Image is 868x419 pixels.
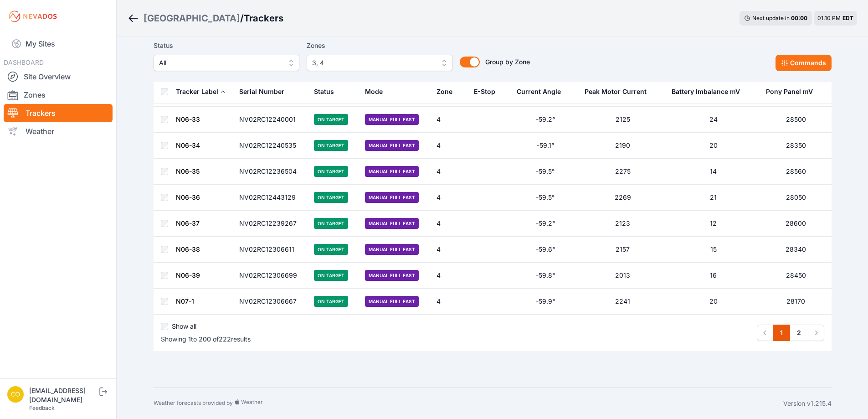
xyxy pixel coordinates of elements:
[176,167,200,175] a: N06-35
[666,211,760,237] td: 12
[511,237,579,263] td: -59.6°
[365,166,419,177] span: Manual Full East
[431,211,468,237] td: 4
[579,289,666,315] td: 2241
[437,81,460,103] button: Zone
[579,185,666,211] td: 2269
[579,133,666,159] td: 2190
[234,133,308,159] td: NV02RC12240535
[159,57,281,68] span: All
[307,55,452,71] button: 3, 4
[517,81,568,103] button: Current Angle
[154,40,299,51] label: Status
[766,81,820,103] button: Pony Panel mV
[239,87,284,96] div: Serial Number
[234,185,308,211] td: NV02RC12443129
[842,15,853,21] span: EDT
[666,263,760,289] td: 16
[314,270,348,281] span: On Target
[365,244,419,255] span: Manual Full East
[760,263,832,289] td: 28450
[760,107,832,133] td: 28500
[29,386,98,404] div: [EMAIL_ADDRESS][DOMAIN_NAME]
[431,237,468,263] td: 4
[176,193,200,201] a: N06-36
[511,133,579,159] td: -59.1°
[365,140,419,151] span: Manual Full East
[239,81,292,103] button: Serial Number
[511,263,579,289] td: -59.8°
[154,55,299,71] button: All
[579,263,666,289] td: 2013
[579,237,666,263] td: 2157
[773,325,790,341] a: 1
[790,325,808,341] a: 2
[585,81,654,103] button: Peak Motor Current
[511,211,579,237] td: -59.2°
[365,192,419,203] span: Manual Full East
[511,289,579,315] td: -59.9°
[314,296,348,307] span: On Target
[4,86,113,104] a: Zones
[314,166,348,177] span: On Target
[234,107,308,133] td: NV02RC12240001
[154,399,783,408] div: Weather forecasts provided by
[431,107,468,133] td: 4
[365,87,383,96] div: Mode
[783,399,832,408] div: Version v1.215.4
[760,289,832,315] td: 28170
[485,58,530,66] span: Group by Zone
[314,81,341,103] button: Status
[760,133,832,159] td: 28350
[161,335,251,344] p: Showing to of results
[474,87,495,96] div: E-Stop
[176,81,226,103] button: Tracker Label
[791,15,807,22] div: 00 : 00
[314,244,348,255] span: On Target
[314,218,348,229] span: On Target
[234,211,308,237] td: NV02RC12239267
[365,81,390,103] button: Mode
[365,114,419,125] span: Manual Full East
[585,87,647,96] div: Peak Motor Current
[7,386,24,403] img: controlroomoperator@invenergy.com
[431,159,468,185] td: 4
[234,263,308,289] td: NV02RC12306699
[437,87,452,96] div: Zone
[431,289,468,315] td: 4
[431,185,468,211] td: 4
[672,87,740,96] div: Battery Imbalance mV
[817,15,841,21] span: 01:10 PM
[760,237,832,263] td: 28340
[666,237,760,263] td: 15
[672,81,747,103] button: Battery Imbalance mV
[199,335,211,343] span: 200
[188,335,191,343] span: 1
[7,9,58,24] img: Nevados
[29,404,55,411] a: Feedback
[4,104,113,122] a: Trackers
[144,12,240,25] a: [GEOGRAPHIC_DATA]
[176,245,200,253] a: N06-38
[4,67,113,86] a: Site Overview
[579,211,666,237] td: 2123
[176,297,194,305] a: N07-1
[365,296,419,307] span: Manual Full East
[314,87,334,96] div: Status
[4,122,113,140] a: Weather
[307,40,452,51] label: Zones
[312,57,434,68] span: 3, 4
[365,270,419,281] span: Manual Full East
[579,159,666,185] td: 2275
[431,133,468,159] td: 4
[511,159,579,185] td: -59.5°
[757,325,824,341] nav: Pagination
[666,133,760,159] td: 20
[666,107,760,133] td: 24
[666,289,760,315] td: 20
[219,335,231,343] span: 222
[240,12,244,25] span: /
[776,55,832,71] button: Commands
[666,159,760,185] td: 14
[172,322,196,331] label: Show all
